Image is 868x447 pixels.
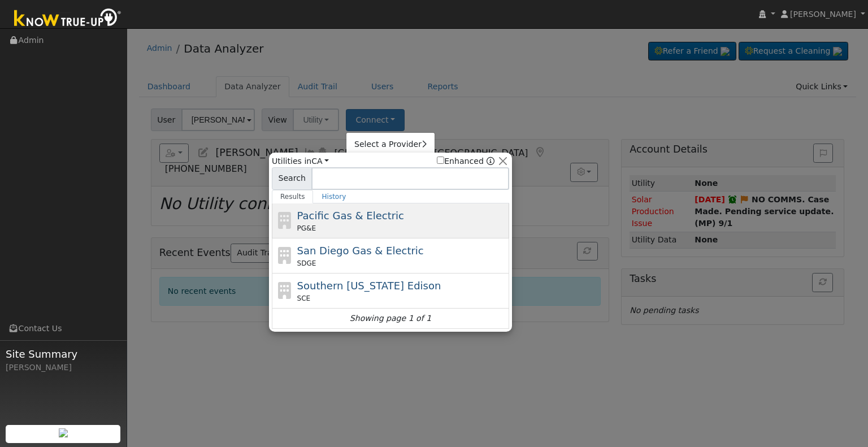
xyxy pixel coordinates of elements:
[59,428,68,437] img: retrieve
[346,137,435,153] a: Select a Provider
[790,10,856,19] span: [PERSON_NAME]
[437,157,444,164] input: Enhanced
[487,157,494,166] a: Enhanced Providers
[297,293,311,303] span: SCE
[272,167,312,190] span: Search
[311,157,329,166] a: CA
[6,346,121,362] span: Site Summary
[297,280,441,292] span: Southern [US_STATE] Edison
[313,190,354,203] a: History
[297,210,404,222] span: Pacific Gas & Electric
[6,362,121,374] div: [PERSON_NAME]
[437,155,494,167] span: Show enhanced providers
[297,245,424,257] span: San Diego Gas & Electric
[272,155,329,167] span: Utilities in
[437,155,484,167] label: Enhanced
[8,6,127,32] img: Know True-Up
[272,190,314,203] a: Results
[350,313,431,324] i: Showing page 1 of 1
[297,223,316,233] span: PG&E
[297,258,316,268] span: SDGE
